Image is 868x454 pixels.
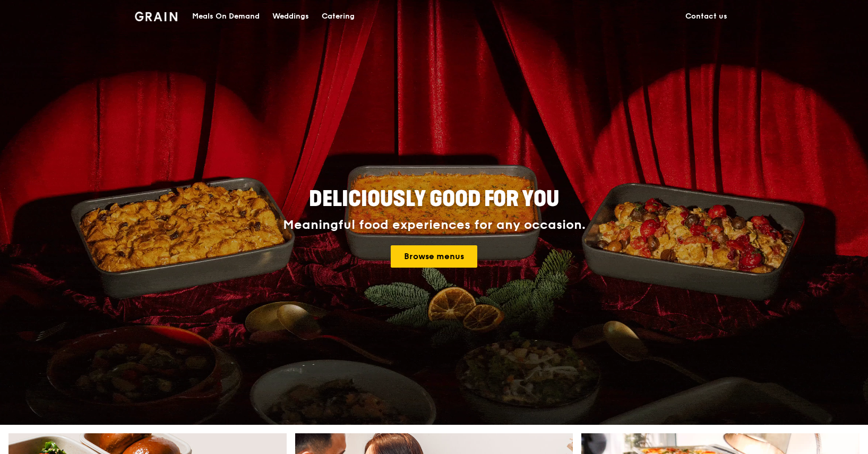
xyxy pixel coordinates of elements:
[135,12,178,21] img: Grain
[309,186,559,212] span: Deliciously good for you
[272,1,309,32] div: Weddings
[679,1,734,32] a: Contact us
[192,1,260,32] div: Meals On Demand
[266,1,315,32] a: Weddings
[391,245,477,268] a: Browse menus
[315,1,361,32] a: Catering
[322,1,355,32] div: Catering
[243,218,625,233] div: Meaningful food experiences for any occasion.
